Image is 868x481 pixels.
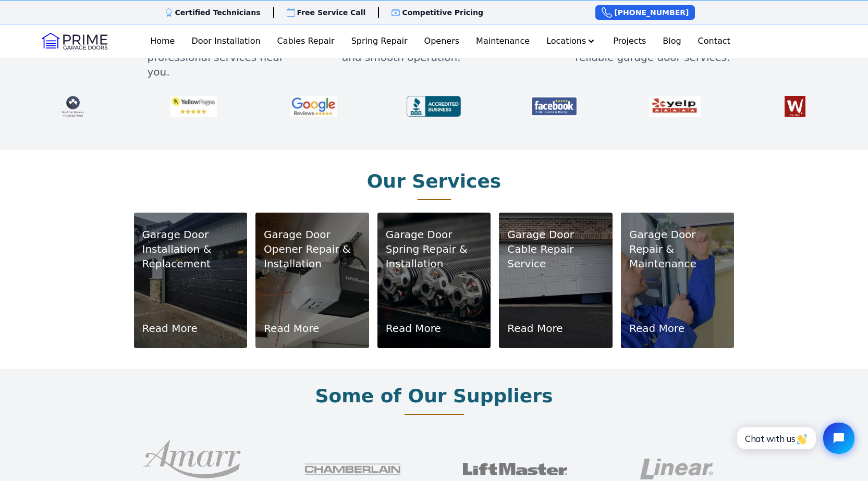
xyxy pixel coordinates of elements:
a: Home [146,31,179,52]
a: [PHONE_NUMBER] [595,5,695,20]
h2: Our Services [367,171,502,192]
a: Maintenance [472,31,534,52]
a: Find me on WhatsYourHours.com [764,92,826,121]
p: Garage Door [629,227,726,242]
p: Certified Technicians [175,7,261,18]
img: 24/7 garage door repair service [621,213,735,348]
img: BBB-review [402,92,465,121]
a: Openers [420,31,464,52]
a: Blog [658,31,685,52]
p: Opener Repair & Installation [264,242,361,271]
a: Garage Door Cable Repair Service [507,227,604,271]
button: Locations [542,31,601,52]
a: Garage Door Opener Repair & Installation [264,227,361,271]
img: TrustedPros [42,92,104,121]
a: Garage Door Installation & Replacement [142,227,239,271]
img: google-review [283,92,345,121]
p: Competitive Pricing [402,7,483,18]
img: FB-review [523,92,585,121]
img: yellow-page-review [162,92,225,121]
a: Garage Door Repair & Maintenance [629,227,726,271]
p: Installation & Replacement [142,242,239,271]
a: Garage Door Spring Repair & Installation [386,227,483,271]
p: Cable Repair Service [507,242,604,271]
a: Read More [507,321,563,336]
a: Read More [386,321,441,336]
img: Garage door opener repair service [255,213,369,348]
a: Contact [694,31,735,52]
h2: Some of Our Suppliers [315,386,553,406]
img: Logo [42,33,107,50]
img: yelp-review [643,92,706,121]
p: Spring Repair & Installation [386,242,483,271]
iframe: Tidio Chat [726,414,863,463]
img: Garage door spring repair [377,213,491,348]
a: Spring Repair [347,31,412,52]
a: Door Installation [187,31,264,52]
a: Projects [609,31,650,52]
p: Garage Door [264,227,361,242]
p: Garage Door [507,227,604,242]
a: Read More [629,321,684,336]
img: wyh-member-badge.jpg [764,92,826,121]
a: Read More [142,321,198,336]
p: Free Service Call [297,7,366,18]
p: Garage Door [386,227,483,242]
a: Read More [264,321,319,336]
p: Repair & Maintenance [629,242,726,271]
a: Cables Repair [273,31,339,52]
img: Best garage door cable repair services [499,213,613,348]
p: Garage Door [142,227,239,242]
